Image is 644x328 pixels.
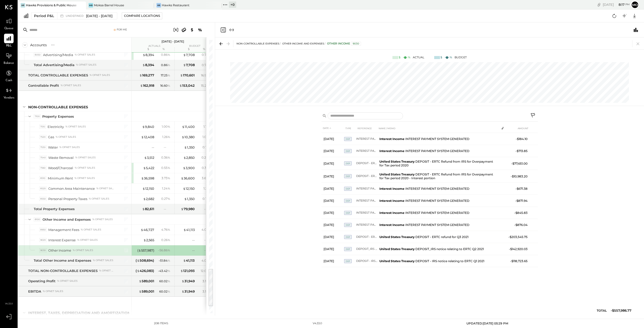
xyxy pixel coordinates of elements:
span: $ [183,156,186,160]
td: [DATE] [321,255,344,267]
span: $ [181,207,184,211]
div: budget [172,45,210,47]
div: % of NET SALES [65,125,86,128]
span: DEP [344,235,352,239]
span: $ [181,176,184,180]
div: 15.22 [201,83,211,88]
div: 0.55 [161,166,170,170]
span: % [168,258,170,262]
div: Other Income [327,42,361,46]
div: Advertising/Media [43,53,73,57]
div: 12,150 [142,186,154,191]
td: [DATE] [321,219,344,231]
span: % [168,83,170,87]
div: Waste Removal [48,155,74,160]
span: P&L [6,44,12,48]
div: 41,113 [183,227,195,232]
div: % of NET SALES [76,63,96,67]
div: - 43.42 [158,269,170,273]
td: DEPOSIT - IRS notice relating to ERTC Q1 2021 [377,255,499,267]
span: $ [139,73,142,77]
div: 0.86 [161,63,170,67]
td: [DATE] [321,170,344,183]
td: [DATE] [321,231,344,243]
div: 2,850 [183,155,195,160]
span: $ [182,125,185,129]
div: 8050 [34,53,42,57]
div: 4.09 [202,258,211,263]
span: $ [142,207,145,211]
div: HP [21,3,25,8]
td: -$713.85 [506,145,530,157]
div: ( 557,987 ) [137,248,154,253]
b: Interest Income [379,211,405,215]
b: United States Treasury [379,247,415,251]
div: % of NET SALES [74,176,95,180]
div: 8950 [39,228,47,232]
div: 0.13 [203,197,211,201]
div: 8550 [39,197,47,201]
b: Interest Income [379,199,405,203]
div: [DATE] [603,2,630,7]
span: $ [137,258,140,262]
span: $ [143,197,146,201]
span: Queue [4,26,14,31]
td: DEPOSIT - IRS notice relating to ERTC Q1 2021 [356,255,377,267]
p: [DATE] - [DATE] [162,40,184,43]
div: -- [192,238,195,243]
button: Switch to Chart module [633,27,639,33]
div: 153,042 [179,83,195,88]
div: % of NET SALES [90,73,110,77]
div: % [155,47,172,51]
div: 121,093 [180,268,195,273]
span: % [168,124,170,128]
div: 16.60 [160,83,170,88]
div: 4.09 [202,227,211,232]
button: Expand panel (e) [229,27,235,33]
th: DATE [321,124,344,133]
th: TYPE [344,124,356,133]
span: DEP [344,223,352,227]
div: 3,512 [144,155,154,160]
div: Personal Property Taxes [48,197,87,201]
div: copy link [596,2,601,7]
span: $ [139,279,142,283]
div: % of NET SALES [75,166,95,170]
div: 3.73 [162,176,170,180]
span: $ [183,258,186,262]
div: % of NET SALES [89,197,109,201]
div: 8,394 [143,53,154,57]
div: 0.77 [202,53,211,57]
div: 0.39 [202,166,211,170]
div: Hawks Restaurant [162,3,189,7]
div: Management Fees [48,227,79,232]
div: 0.27 [161,197,170,201]
div: -- [204,238,211,242]
div: % [450,56,452,60]
div: 4.76 [161,227,170,232]
span: Cash [6,78,12,83]
b: United States Treasury [379,160,415,163]
td: -$871.94 [506,195,530,207]
div: Controllable Profit [28,83,59,88]
span: % [168,53,170,57]
div: 169,277 [139,73,154,78]
td: -$203,545.75 [506,231,530,243]
span: $ [179,83,182,87]
div: % of NET SALES [61,84,81,87]
span: % [168,248,170,252]
div: -- [204,207,211,211]
div: 36,598 [141,176,154,181]
div: 0.13 [203,145,211,150]
div: Period P&L [34,13,54,18]
div: 46,727 [141,227,154,232]
button: Compare Locations [122,12,162,19]
span: % [168,197,170,201]
td: DEPOSIT - ERTC Refund from IRS for Overpayment for Tax period 2020 [356,157,377,170]
div: 1.21 [204,186,211,191]
div: -- [164,145,170,149]
div: 589,001 [139,279,154,284]
a: Queue [0,16,17,31]
span: % [168,186,170,190]
td: INTEREST PAYMENT SYSTEM GENERATED [356,183,377,195]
